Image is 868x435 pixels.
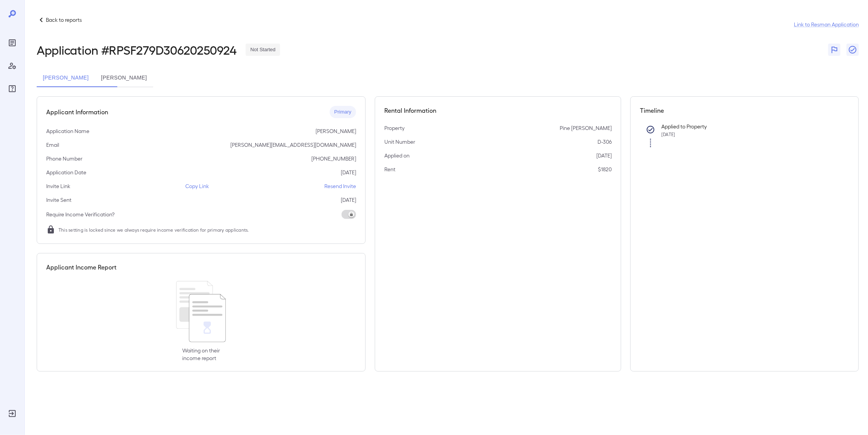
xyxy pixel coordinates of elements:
p: Email [46,141,59,149]
a: Link to Resman Application [794,21,859,28]
h5: Timeline [640,106,849,115]
p: Unit Number [384,138,415,146]
div: Reports [6,37,18,49]
p: Resend Invite [324,182,356,190]
p: [DATE] [596,152,612,159]
h5: Rental Information [384,106,612,115]
p: Waiting on their income report [182,347,220,362]
p: Application Date [46,169,86,176]
h2: Application # RPSF279D30620250924 [37,43,236,57]
p: [DATE] [341,169,356,176]
p: Invite Sent [46,196,71,204]
p: Property [384,124,405,132]
div: FAQ [6,83,18,95]
button: Close Report [847,44,859,56]
span: Not Started [246,46,280,54]
button: [PERSON_NAME] [37,69,95,87]
p: D-306 [598,138,612,146]
div: Manage Users [6,60,18,72]
p: Phone Number [46,155,83,162]
span: This setting is locked since we always require income verification for primary applicants. [58,226,249,234]
p: $1820 [598,166,612,173]
span: Primary [330,109,356,116]
button: Flag Report [828,44,840,56]
p: Pine [PERSON_NAME] [560,124,612,132]
p: Rent [384,166,395,173]
p: Require Income Verification? [46,211,115,218]
h5: Applicant Information [46,107,108,117]
p: [DATE] [341,196,356,204]
p: Applied to Property [661,123,837,130]
p: Copy Link [185,182,209,190]
p: Applied on [384,152,410,159]
p: [PERSON_NAME][EMAIL_ADDRESS][DOMAIN_NAME] [230,141,356,149]
p: [PERSON_NAME] [316,127,356,135]
p: Application Name [46,127,89,135]
h5: Applicant Income Report [46,263,117,272]
button: [PERSON_NAME] [95,69,153,87]
span: [DATE] [661,131,675,137]
p: Back to reports [46,16,82,24]
p: [PHONE_NUMBER] [311,155,356,162]
p: Invite Link [46,182,70,190]
div: Log Out [6,407,18,420]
